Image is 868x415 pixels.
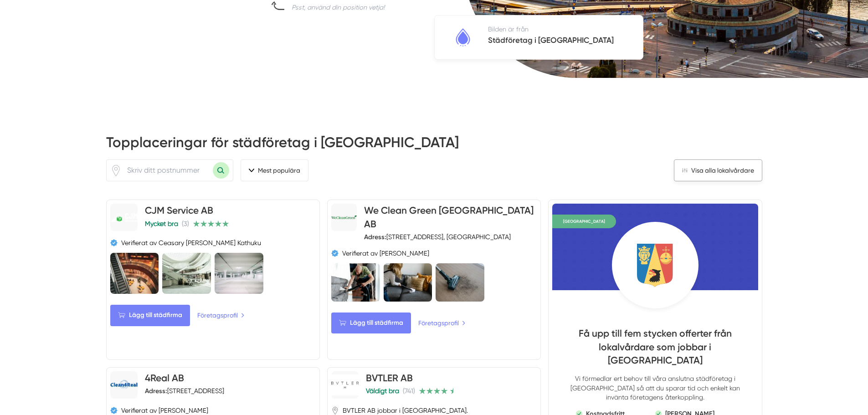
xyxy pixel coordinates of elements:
span: Mycket bra [145,220,178,227]
span: Väldigt bra [366,387,399,395]
button: Sök med postnummer [213,162,229,179]
: Lägg till städfirma [110,305,190,326]
span: (3) [182,220,189,227]
a: CJM Service AB [145,205,213,216]
span: [GEOGRAPHIC_DATA] [552,215,616,228]
a: BVTLER AB [366,372,413,384]
span: BVTLER AB jobbar i [GEOGRAPHIC_DATA]. [343,406,468,415]
a: Visa alla lokalvårdare [674,159,762,181]
div: [STREET_ADDRESS], [GEOGRAPHIC_DATA] [364,232,511,241]
svg: Pin / Karta [110,165,122,176]
span: filter-section [241,159,308,181]
a: We Clean Green [GEOGRAPHIC_DATA] AB [364,205,534,229]
img: Städföretag i Stockholms län logotyp [452,26,474,49]
img: CJM Service AB är lokalvårdare i Stockholms län [215,253,263,294]
span: Klicka för att använda din position. [110,165,122,176]
h2: Topplaceringar för städföretag i [GEOGRAPHIC_DATA] [106,133,762,159]
svg: Pin / Karta [331,407,339,415]
img: 4Real AB logotyp [110,380,138,389]
h4: Få upp till fem stycken offerter från lokalvårdare som jobbar i [GEOGRAPHIC_DATA] [567,327,743,374]
img: CJM Service AB logotyp [110,213,138,222]
span: Verifierat av Ceasary [PERSON_NAME] Kathuku [121,238,261,247]
p: Vi förmedlar ert behov till våra anslutna städföretag i [GEOGRAPHIC_DATA] så att du sparar tid oc... [567,374,743,401]
strong: Adress: [364,233,386,241]
button: Mest populära [241,159,308,181]
img: BVTLER AB logotyp [331,374,359,396]
strong: Adress: [145,387,167,395]
img: CJM Service AB är lokalvårdare i Stockholms län [162,253,211,294]
a: Företagsprofil [418,318,466,328]
span: (741) [403,387,415,395]
img: We Clean Green Sweden AB är lokalvårdare i Stockholms län [384,263,432,301]
a: 4Real AB [145,372,184,384]
: Lägg till städfirma [331,313,411,333]
span: Verifierat av [PERSON_NAME] [342,249,429,258]
img: CJM Service AB är lokalvårdare i Stockholms län [110,253,159,294]
img: Bakgrund för Stockholms län [552,204,758,290]
img: We Clean Green Sweden AB logotyp [331,215,357,220]
img: We Clean Green Sweden AB är lokalvårdare i Stockholms län [331,263,380,301]
span: Verifierat av [PERSON_NAME] [121,406,208,415]
a: Företagsprofil [197,310,245,320]
span: Bilden är från [488,26,529,33]
input: Skriv ditt postnummer [122,160,213,181]
h5: Städföretag i [GEOGRAPHIC_DATA] [488,34,614,48]
div: Psst, använd din position vetja! [292,3,385,12]
div: [STREET_ADDRESS] [145,386,224,395]
img: We Clean Green Sweden AB är lokalvårdare i Stockholms län [436,263,484,301]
